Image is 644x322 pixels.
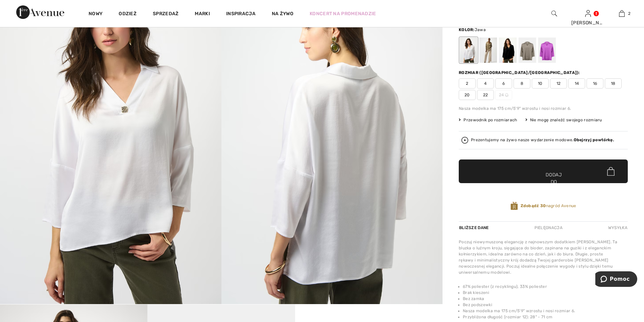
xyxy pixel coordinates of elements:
[459,240,617,275] font: Poczuj niewymuszoną elegancję z najnowszym dodatkiem [PERSON_NAME]. Ta bluzka o luźnym kroju, się...
[538,81,543,86] font: 10
[195,11,210,17] font: Marki
[153,11,178,18] a: Sprzedaż
[571,20,611,26] font: [PERSON_NAME]
[466,81,468,86] font: 2
[464,93,470,97] font: 20
[459,225,489,230] font: Bliższe dane
[519,38,536,63] div: Kamień księżycowy
[463,118,517,122] font: Przewodnik po rozmiarach
[543,171,565,193] font: Dodaj do koszyka
[499,93,504,97] font: 24
[310,11,376,17] font: Koncert na promenadzie
[619,9,625,18] img: Moja torba
[89,11,102,17] font: Nowy
[153,11,178,17] font: Sprzedaż
[195,11,210,18] a: Marki
[521,81,523,86] font: 8
[499,38,517,63] div: Czarny
[595,271,637,288] iframe: Otwieranie spektrum dostępnych dodatkowych informacji
[593,81,597,86] font: 16
[585,9,591,18] img: Moje informacje
[471,138,574,142] font: Prezentujemy na żywo nasze wydarzenie modowe.
[605,9,638,18] a: 2
[461,137,468,144] img: Obejrzyj powtórkę
[505,93,508,97] img: ring-m.svg
[89,11,102,18] a: Nowy
[521,203,546,208] font: Zdobądź 30
[575,81,579,86] font: 14
[310,10,376,17] a: Koncert na promenadzie
[119,11,137,17] font: Odzież
[226,11,256,17] font: Inspiracja
[628,11,630,16] font: 2
[483,93,488,97] font: 22
[534,225,563,230] font: Pielęgnacja
[460,38,477,63] div: Wanilia 30
[538,38,556,63] div: Kosmos
[510,201,518,210] img: Nagrody Avenue
[556,81,561,86] font: 12
[459,27,475,32] font: Kolor:
[463,290,489,295] font: Brak kieszeni
[463,284,547,289] font: 67% poliester (z recyklingu), 33% poliester
[459,70,580,75] font: Rozmiar ([GEOGRAPHIC_DATA]/[GEOGRAPHIC_DATA]):
[272,10,293,17] a: Na żywo
[463,315,553,319] font: Przybliżona długość (rozmiar 12): 28" - 71 cm
[459,106,571,111] font: Nasza modelka ma 175 cm/5'9" wzrostu i nosi rozmiar 6.
[546,203,576,208] font: nagród Avenue
[484,81,486,86] font: 4
[463,302,492,307] font: Bez podszewki
[272,11,293,17] font: Na żywo
[607,167,615,176] img: Bag.svg
[585,10,591,17] a: Zalogować się
[463,308,575,313] font: Nasza modelka ma 175 cm/5'9" wzrostu i nosi rozmiar 6.
[16,5,64,19] img: Aleja 1ère
[608,225,627,230] font: Wysyłka
[574,138,614,142] font: Obejrzyj powtórkę.
[530,118,602,122] font: Nie mogę znaleźć swojego rozmiaru
[502,81,505,86] font: 6
[119,11,137,18] a: Odzież
[611,81,616,86] font: 18
[463,296,484,301] font: Bez zamka
[551,9,557,18] img: wyszukaj na stronie internetowej
[479,38,497,63] div: Jawa
[475,27,486,32] font: Jawa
